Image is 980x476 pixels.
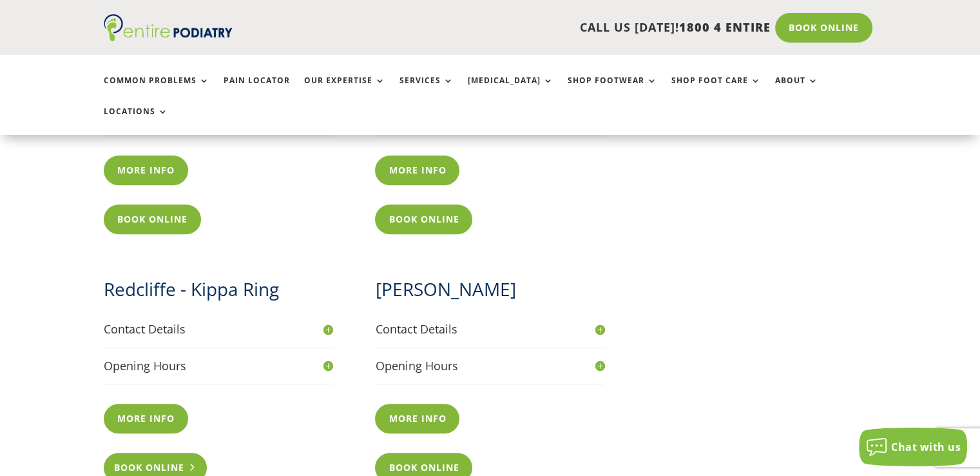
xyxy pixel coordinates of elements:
a: Shop Footwear [568,76,657,104]
h4: Contact Details [104,321,333,337]
a: More info [375,404,459,433]
p: CALL US [DATE]! [282,19,771,36]
a: Common Problems [104,76,209,104]
h2: Redcliffe - Kippa Ring [104,277,333,308]
a: Book Online [104,204,201,234]
a: Services [399,76,454,104]
a: Our Expertise [304,76,385,104]
a: About [775,76,818,104]
a: Book Online [775,13,872,43]
h2: [PERSON_NAME] [375,277,604,308]
span: Chat with us [891,440,961,454]
a: Entire Podiatry [104,31,233,44]
span: 1800 4 ENTIRE [679,19,771,35]
a: Shop Foot Care [671,76,761,104]
a: More info [375,155,459,185]
a: More info [104,404,188,433]
img: logo (1) [104,14,233,41]
a: Pain Locator [224,76,290,104]
button: Chat with us [859,428,967,466]
a: More info [104,155,188,185]
h4: Opening Hours [375,358,604,374]
a: Locations [104,107,168,135]
h4: Opening Hours [104,358,333,374]
h4: Contact Details [375,321,604,337]
a: [MEDICAL_DATA] [468,76,553,104]
a: Book Online [375,204,472,234]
